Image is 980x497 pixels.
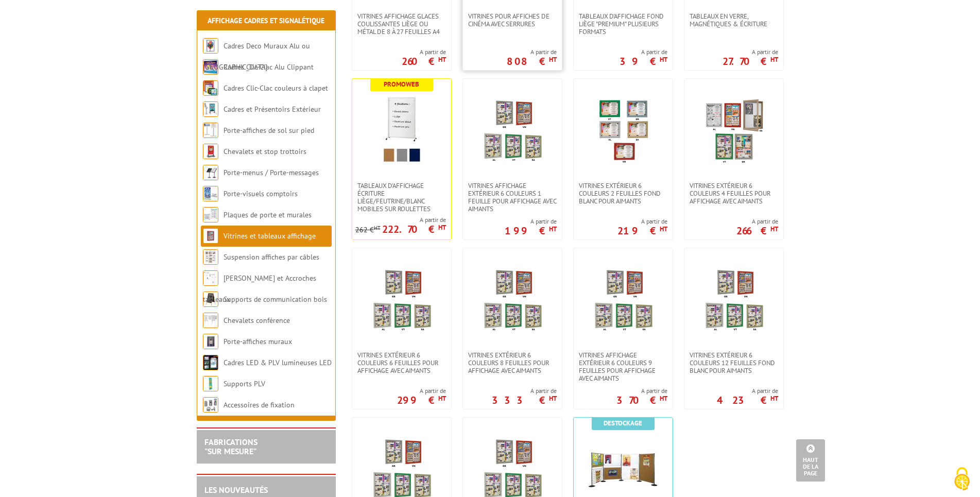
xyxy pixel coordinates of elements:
[579,351,667,382] span: Vitrines affichage extérieur 6 couleurs 9 feuilles pour affichage avec aimants
[579,182,667,205] span: Vitrines extérieur 6 couleurs 2 feuilles fond blanc pour aimants
[574,351,673,382] a: Vitrines affichage extérieur 6 couleurs 9 feuilles pour affichage avec aimants
[203,397,218,413] img: Accessoires de fixation
[507,58,557,64] p: 808 €
[203,273,316,304] a: [PERSON_NAME] et Accroches tableaux
[223,316,290,325] a: Chevalets conférence
[492,387,557,395] span: A partir de
[402,48,446,56] span: A partir de
[690,12,778,28] span: Tableaux en verre, magnétiques & écriture
[352,12,451,36] a: Vitrines affichage glaces coulissantes liège ou métal de 8 à 27 feuilles A4
[468,182,557,213] span: Vitrines affichage extérieur 6 couleurs 1 feuille pour affichage avec aimants
[204,485,268,495] a: LES NOUVEAUTÉS
[382,226,446,232] p: 222.70 €
[223,358,332,367] a: Cadres LED & PLV lumineuses LED
[604,419,642,427] b: Destockage
[223,62,314,72] a: Cadres Clic-Clac Alu Clippant
[223,210,312,219] a: Plaques de porte et murales
[684,182,783,205] a: Vitrines extérieur 6 couleurs 4 feuilles pour affichage avec aimants
[617,217,667,226] span: A partir de
[723,58,778,64] p: 27.70 €
[203,313,218,328] img: Chevalets conférence
[203,376,218,391] img: Supports PLV
[690,182,778,205] span: Vitrines extérieur 6 couleurs 4 feuilles pour affichage avec aimants
[476,94,548,166] img: Vitrines affichage extérieur 6 couleurs 1 feuille pour affichage avec aimants
[620,58,667,64] p: 39 €
[203,80,218,96] img: Cadres Clic-Clac couleurs à clapet
[949,466,975,492] img: Cookies (fenêtre modale)
[203,334,218,349] img: Porte-affiches muraux
[357,12,446,36] span: Vitrines affichage glaces coulissantes liège ou métal de 8 à 27 feuilles A4
[684,351,783,374] a: Vitrines extérieur 6 couleurs 12 feuilles fond blanc pour aimants
[770,55,778,64] sup: HT
[355,226,381,234] p: 262 €
[468,12,557,28] span: Vitrines pour affiches de cinéma avec serrures
[549,225,557,233] sup: HT
[384,80,419,89] b: Promoweb
[203,101,218,117] img: Cadres et Présentoirs Extérieur
[203,355,218,370] img: Cadres LED & PLV lumineuses LED
[355,216,446,224] span: A partir de
[770,394,778,403] sup: HT
[203,123,218,138] img: Porte-affiches de sol sur pied
[660,225,667,233] sup: HT
[203,38,218,54] img: Cadres Deco Muraux Alu ou Bois
[505,228,557,234] p: 199 €
[690,351,778,374] span: Vitrines extérieur 6 couleurs 12 feuilles fond blanc pour aimants
[463,12,562,28] a: Vitrines pour affiches de cinéma avec serrures
[223,252,319,262] a: Suspension affiches par câbles
[507,48,557,56] span: A partir de
[366,94,438,166] img: Tableaux d'affichage écriture liège/feutrine/blanc Mobiles sur roulettes
[223,168,319,177] a: Porte-menus / Porte-messages
[438,223,446,232] sup: HT
[468,351,557,374] span: Vitrines extérieur 6 couleurs 8 feuilles pour affichage avec aimants
[223,105,321,114] a: Cadres et Présentoirs Extérieur
[698,94,770,166] img: Vitrines extérieur 6 couleurs 4 feuilles pour affichage avec aimants
[204,437,257,456] a: FABRICATIONS"Sur Mesure"
[352,351,451,374] a: Vitrines extérieur 6 couleurs 6 feuilles pour affichage avec aimants
[397,397,446,403] p: 299 €
[203,228,218,244] img: Vitrines et tableaux affichage
[505,217,557,226] span: A partir de
[203,144,218,159] img: Chevalets et stop trottoirs
[723,48,778,56] span: A partir de
[660,55,667,64] sup: HT
[717,387,778,395] span: A partir de
[616,387,667,395] span: A partir de
[492,397,557,403] p: 333 €
[549,394,557,403] sup: HT
[698,264,770,336] img: Vitrines extérieur 6 couleurs 12 feuilles fond blanc pour aimants
[574,182,673,205] a: Vitrines extérieur 6 couleurs 2 feuilles fond blanc pour aimants
[223,83,328,93] a: Cadres Clic-Clac couleurs à clapet
[476,264,548,336] img: Vitrines extérieur 6 couleurs 8 feuilles pour affichage avec aimants
[223,189,298,198] a: Porte-visuels comptoirs
[402,58,446,64] p: 260 €
[397,387,446,395] span: A partir de
[587,94,659,166] img: Vitrines extérieur 6 couleurs 2 feuilles fond blanc pour aimants
[223,379,265,388] a: Supports PLV
[770,225,778,233] sup: HT
[717,397,778,403] p: 423 €
[549,55,557,64] sup: HT
[203,186,218,201] img: Porte-visuels comptoirs
[796,439,825,482] a: Haut de la page
[944,462,980,497] button: Cookies (fenêtre modale)
[366,264,438,336] img: Vitrines extérieur 6 couleurs 6 feuilles pour affichage avec aimants
[352,182,451,213] a: Tableaux d'affichage écriture liège/feutrine/blanc Mobiles sur roulettes
[579,12,667,36] span: Tableaux d'affichage fond liège "Premium" plusieurs formats
[438,55,446,64] sup: HT
[736,217,778,226] span: A partir de
[736,228,778,234] p: 266 €
[438,394,446,403] sup: HT
[357,351,446,374] span: Vitrines extérieur 6 couleurs 6 feuilles pour affichage avec aimants
[357,182,446,213] span: Tableaux d'affichage écriture liège/feutrine/blanc Mobiles sur roulettes
[463,351,562,374] a: Vitrines extérieur 6 couleurs 8 feuilles pour affichage avec aimants
[223,231,316,241] a: Vitrines et tableaux affichage
[587,264,659,336] img: Vitrines affichage extérieur 6 couleurs 9 feuilles pour affichage avec aimants
[223,126,314,135] a: Porte-affiches de sol sur pied
[203,165,218,180] img: Porte-menus / Porte-messages
[223,295,327,304] a: Supports de communication bois
[463,182,562,213] a: Vitrines affichage extérieur 6 couleurs 1 feuille pour affichage avec aimants
[620,48,667,56] span: A partir de
[223,147,306,156] a: Chevalets et stop trottoirs
[617,228,667,234] p: 219 €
